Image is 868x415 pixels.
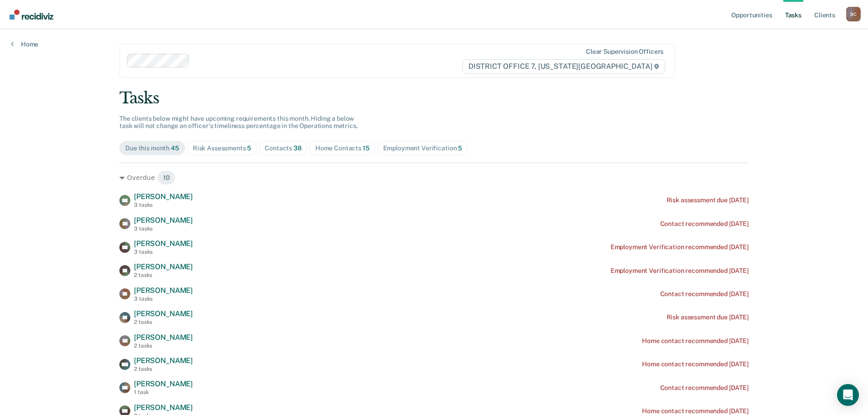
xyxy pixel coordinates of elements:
[119,89,749,108] div: Tasks
[363,144,370,152] span: 15
[134,272,193,278] div: 2 tasks
[134,356,193,365] span: [PERSON_NAME]
[642,360,749,368] div: Home contact recommended [DATE]
[247,144,251,152] span: 5
[134,239,193,248] span: [PERSON_NAME]
[134,379,193,388] span: [PERSON_NAME]
[846,7,861,21] div: B C
[134,202,193,208] div: 3 tasks
[125,144,179,152] div: Due this month
[660,384,749,392] div: Contact recommended [DATE]
[134,309,193,318] span: [PERSON_NAME]
[134,333,193,342] span: [PERSON_NAME]
[134,225,193,232] div: 3 tasks
[134,389,193,395] div: 1 task
[667,313,749,321] div: Risk assessment due [DATE]
[586,48,663,56] div: Clear supervision officers
[134,366,193,372] div: 2 tasks
[134,296,193,302] div: 3 tasks
[462,59,665,74] span: DISTRICT OFFICE 7, [US_STATE][GEOGRAPHIC_DATA]
[660,220,749,228] div: Contact recommended [DATE]
[134,262,193,271] span: [PERSON_NAME]
[134,192,193,201] span: [PERSON_NAME]
[293,144,302,152] span: 38
[134,319,193,325] div: 2 tasks
[642,407,749,415] div: Home contact recommended [DATE]
[11,40,38,48] a: Home
[134,343,193,349] div: 2 tasks
[157,170,176,185] span: 10
[134,249,193,255] div: 3 tasks
[611,267,749,275] div: Employment Verification recommended [DATE]
[10,10,53,20] img: Recidiviz
[134,216,193,225] span: [PERSON_NAME]
[134,403,193,412] span: [PERSON_NAME]
[134,286,193,295] span: [PERSON_NAME]
[383,144,462,152] div: Employment Verification
[265,144,302,152] div: Contacts
[660,290,749,298] div: Contact recommended [DATE]
[193,144,252,152] div: Risk Assessments
[611,243,749,251] div: Employment Verification recommended [DATE]
[119,115,358,130] span: The clients below might have upcoming requirements this month. Hiding a below task will not chang...
[837,384,859,406] div: Open Intercom Messenger
[171,144,179,152] span: 45
[846,7,861,21] button: Profile dropdown button
[667,196,749,204] div: Risk assessment due [DATE]
[119,170,749,185] div: Overdue 10
[315,144,370,152] div: Home Contacts
[642,337,749,345] div: Home contact recommended [DATE]
[458,144,462,152] span: 5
